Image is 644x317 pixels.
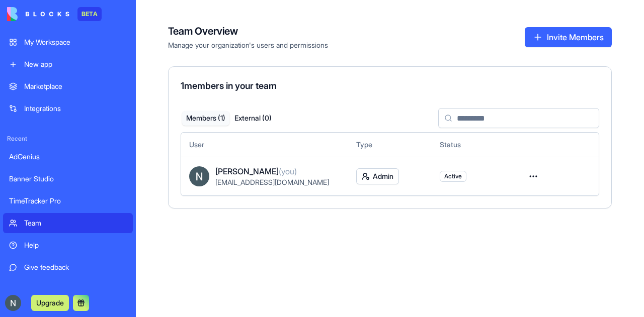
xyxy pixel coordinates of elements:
a: Help [3,235,133,255]
a: BETA [7,7,102,21]
div: My Workspace [24,37,127,47]
span: [PERSON_NAME] [215,165,297,177]
div: Get Started [24,284,127,294]
a: AdGenius [3,147,133,167]
button: Upgrade [31,295,69,311]
div: New app [24,59,127,69]
div: BETA [77,7,102,21]
span: Recent [3,135,133,143]
a: New app [3,54,133,74]
a: Upgrade [31,297,69,307]
img: ACg8ocJ9VPNtYlXAsY8izBO5hN6W0WVOcx_4_RR-4GcW2X8jo7icbA=s96-c [189,166,209,186]
a: Banner Studio [3,169,133,189]
div: Banner Studio [9,174,127,184]
button: Admin [356,168,399,184]
span: Active [444,172,462,180]
span: Manage your organization's users and permissions [168,40,328,50]
img: ACg8ocJ9VPNtYlXAsY8izBO5hN6W0WVOcx_4_RR-4GcW2X8jo7icbA=s96-c [5,295,21,311]
button: External ( 0 ) [229,111,277,126]
div: Type [356,140,424,150]
div: Team [24,218,127,228]
a: Marketplace [3,76,133,96]
div: Help [24,240,127,250]
a: Team [3,213,133,233]
span: (you) [279,166,297,176]
h4: Team Overview [168,24,328,38]
img: logo [7,7,69,21]
div: Status [440,140,507,150]
div: AdGenius [9,152,127,162]
th: User [181,133,348,157]
a: My Workspace [3,32,133,52]
div: Integrations [24,103,127,114]
div: Give feedback [24,262,127,272]
a: Integrations [3,98,133,119]
span: 1 members in your team [181,80,277,91]
div: Marketplace [24,81,127,91]
a: Give feedback [3,257,133,277]
button: Invite Members [525,27,612,47]
a: Get Started [3,279,133,299]
div: TimeTracker Pro [9,196,127,206]
button: Members ( 1 ) [182,111,229,126]
span: [EMAIL_ADDRESS][DOMAIN_NAME] [215,178,329,186]
a: TimeTracker Pro [3,191,133,211]
span: Admin [373,171,393,181]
